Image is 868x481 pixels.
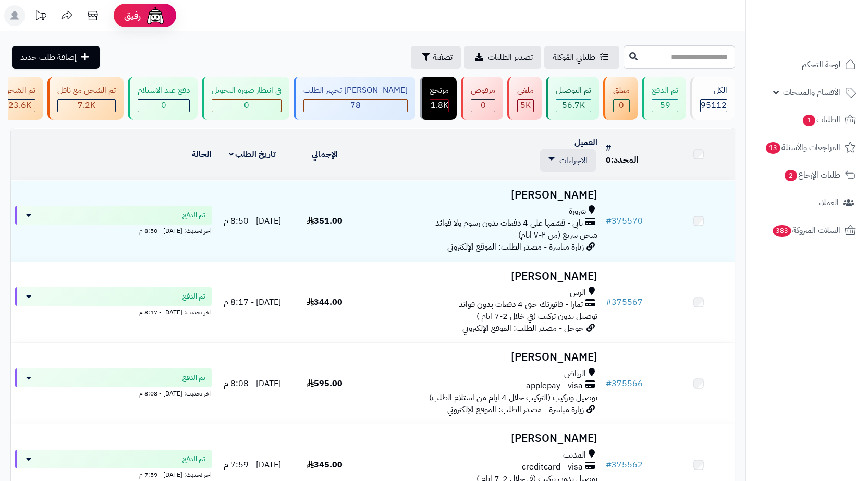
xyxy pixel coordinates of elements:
span: 0 [244,99,249,112]
span: الرس [570,287,586,299]
span: 1.8K [431,99,448,112]
span: 1 [803,115,815,126]
span: 95112 [701,99,727,112]
div: [PERSON_NAME] تجهيز الطلب [303,84,408,96]
div: تم الشحن مع ناقل [57,84,116,96]
a: # [606,142,611,154]
div: اخر تحديث: [DATE] - 8:08 م [15,387,212,398]
span: إضافة طلب جديد [20,51,77,64]
span: 78 [350,99,361,112]
div: المحدد: [606,154,658,166]
a: #375570 [606,215,643,227]
span: العملاء [818,195,839,210]
a: تاريخ الطلب [229,148,276,161]
div: الكل [700,84,727,96]
span: الأقسام والمنتجات [783,85,840,100]
span: # [606,377,612,390]
span: 0 [161,99,166,112]
span: شرورة [569,205,586,217]
a: تم التوصيل 56.7K [544,77,601,120]
a: طلباتي المُوكلة [544,46,619,69]
span: # [606,459,612,471]
span: [DATE] - 8:17 م [224,296,281,309]
span: تم الدفع [182,454,205,464]
span: طلبات الإرجاع [784,168,840,182]
span: تصدير الطلبات [488,51,533,64]
div: 78 [304,100,407,112]
div: مرفوض [471,84,495,96]
a: معلق 0 [601,77,640,120]
span: زيارة مباشرة - مصدر الطلب: الموقع الإلكتروني [447,241,584,253]
a: لوحة التحكم [752,52,862,77]
span: تم الدفع [182,373,205,383]
h3: [PERSON_NAME] [365,270,597,282]
span: 23.6K [8,99,31,112]
div: دفع عند الاستلام [138,84,190,96]
span: 2 [785,170,797,181]
span: تمارا - فاتورتك حتى 4 دفعات بدون فوائد [459,299,583,311]
span: 0 [606,154,611,166]
a: العملاء [752,190,862,215]
span: 13 [766,142,780,154]
a: ملغي 5K [505,77,544,120]
span: applepay - visa [526,380,583,392]
a: تم الدفع 59 [640,77,688,120]
a: إضافة طلب جديد [12,46,100,69]
span: المراجعات والأسئلة [765,140,840,155]
h3: [PERSON_NAME] [365,351,597,363]
a: الاجراءات [548,154,588,167]
a: الإجمالي [312,148,338,161]
span: # [606,215,612,227]
div: 56663 [556,100,591,112]
div: اخر تحديث: [DATE] - 7:59 م [15,468,212,479]
div: 23554 [4,100,35,112]
span: تم الدفع [182,210,205,220]
span: 595.00 [307,377,343,390]
span: [DATE] - 8:50 م [224,215,281,227]
div: اخر تحديث: [DATE] - 8:17 م [15,306,212,317]
span: 5K [520,99,531,112]
div: تم الدفع [652,84,678,96]
a: [PERSON_NAME] تجهيز الطلب 78 [291,77,418,120]
span: [DATE] - 8:08 م [224,377,281,390]
span: تابي - قسّمها على 4 دفعات بدون رسوم ولا فوائد [435,217,583,229]
span: 344.00 [307,296,343,309]
div: تم الشحن [4,84,35,96]
span: المذنب [563,449,586,461]
a: الحالة [192,148,212,161]
span: الاجراءات [559,154,588,167]
span: جوجل - مصدر الطلب: الموقع الإلكتروني [462,322,584,335]
span: 351.00 [307,215,343,227]
span: 7.2K [78,99,95,112]
a: #375566 [606,377,643,390]
span: creditcard - visa [522,461,583,473]
span: الطلبات [802,113,840,127]
span: [DATE] - 7:59 م [224,459,281,471]
div: 4975 [518,100,533,112]
img: logo-2.png [797,8,858,30]
h3: [PERSON_NAME] [365,189,597,201]
button: تصفية [411,46,461,69]
a: السلات المتروكة383 [752,218,862,243]
span: لوحة التحكم [802,57,840,72]
span: تصفية [433,51,453,64]
span: 0 [481,99,486,112]
div: 59 [652,100,678,112]
div: 1813 [430,100,448,112]
a: في انتظار صورة التحويل 0 [200,77,291,120]
a: الكل95112 [688,77,737,120]
span: 56.7K [562,99,585,112]
div: ملغي [517,84,534,96]
span: 383 [773,225,791,237]
a: دفع عند الاستلام 0 [126,77,200,120]
div: 0 [471,100,495,112]
a: تصدير الطلبات [464,46,541,69]
a: المراجعات والأسئلة13 [752,135,862,160]
a: العميل [574,137,597,149]
span: # [606,296,612,309]
div: اخر تحديث: [DATE] - 8:50 م [15,225,212,236]
a: #375567 [606,296,643,309]
a: طلبات الإرجاع2 [752,163,862,188]
a: تحديثات المنصة [28,5,54,29]
a: مرفوض 0 [459,77,505,120]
